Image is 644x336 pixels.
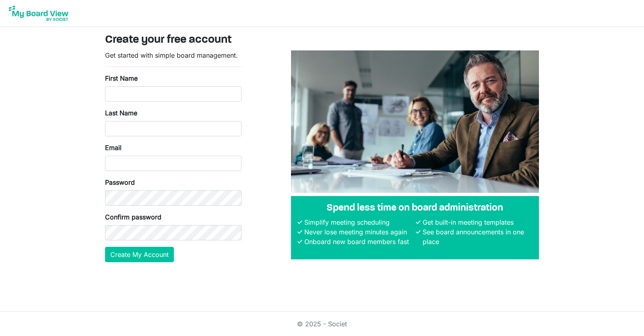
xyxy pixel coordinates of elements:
[105,247,174,262] button: Create My Account
[421,217,533,227] li: Get built-in meeting templates
[105,212,161,222] label: Confirm password
[6,3,71,23] img: My Board View Logo
[105,108,137,118] label: Last Name
[421,227,533,246] li: See board announcements in one place
[105,143,122,152] label: Email
[297,320,347,328] a: © 2025 - Societ
[105,33,539,47] h3: Create your free account
[302,227,414,237] li: Never lose meeting minutes again
[302,217,414,227] li: Simplify meeting scheduling
[291,50,539,193] img: A photograph of board members sitting at a table
[302,237,414,246] li: Onboard new board members fast
[105,73,138,83] label: First Name
[105,51,238,59] span: Get started with simple board management.
[105,177,135,187] label: Password
[297,202,533,214] h4: Spend less time on board administration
